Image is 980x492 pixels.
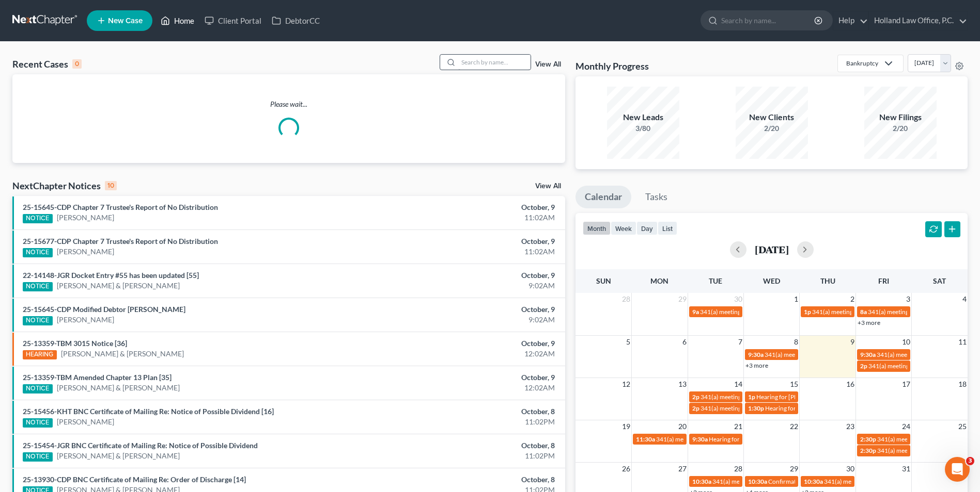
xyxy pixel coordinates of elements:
a: Home [155,11,199,30]
span: 22 [789,420,799,433]
span: Hearing for [PERSON_NAME] [709,435,789,443]
span: 341(a) meeting for [PERSON_NAME] [877,435,977,443]
a: Tasks [636,186,677,208]
div: October, 8 [384,474,555,485]
a: 22-14148-JGR Docket Entry #55 has been updated [55] [23,271,199,280]
span: 341(a) meeting for [PERSON_NAME] [701,404,800,412]
span: Sat [933,276,946,285]
div: 9:02AM [384,281,555,291]
span: 9:30a [748,351,764,358]
span: 12 [621,378,631,390]
div: October, 8 [384,406,555,417]
div: New Leads [607,111,679,123]
span: 19 [621,420,631,433]
span: 28 [621,293,631,305]
span: 9:30a [692,435,708,443]
span: 3 [966,457,974,465]
span: 2p [692,393,699,401]
a: Calendar [575,186,631,208]
span: 1:30p [748,404,764,412]
div: 11:02AM [384,212,555,223]
div: 11:02PM [384,417,555,427]
div: NOTICE [23,282,53,291]
span: 6 [681,336,688,348]
span: 7 [737,336,743,348]
div: 2/20 [736,123,808,134]
a: Holland Law Office, P.C. [869,11,967,30]
span: 21 [733,420,743,433]
a: [PERSON_NAME] [57,212,114,223]
div: October, 9 [384,202,555,212]
div: NOTICE [23,316,53,325]
span: 27 [677,463,688,475]
iframe: Intercom live chat [945,457,970,482]
span: 10 [901,336,911,348]
div: 3/80 [607,123,679,134]
a: DebtorCC [267,11,325,30]
button: day [636,221,658,235]
span: 29 [789,463,799,475]
div: 11:02PM [384,451,555,461]
div: 2/20 [864,123,937,134]
div: New Filings [864,111,937,123]
span: Sun [596,276,611,285]
span: 341(a) meeting for [PERSON_NAME] & [PERSON_NAME] [812,308,967,316]
span: 24 [901,420,911,433]
div: NOTICE [23,452,53,462]
a: 25-13930-CDP BNC Certificate of Mailing Re: Order of Discharge [14] [23,475,246,484]
input: Search by name... [721,11,816,30]
span: 10:30a [804,478,823,485]
span: 341(a) meeting for [PERSON_NAME] [656,435,756,443]
span: 341(a) meeting for [PERSON_NAME] & [PERSON_NAME] [824,478,978,485]
span: 17 [901,378,911,390]
span: 9 [849,336,855,348]
span: 30 [733,293,743,305]
div: 11:02AM [384,247,555,257]
span: 16 [845,378,855,390]
span: New Case [108,17,143,25]
span: 2 [849,293,855,305]
a: [PERSON_NAME] & [PERSON_NAME] [57,383,180,393]
span: Confirmation Hearing for [PERSON_NAME] [768,478,886,485]
a: +3 more [858,319,880,326]
a: 25-15677-CDP Chapter 7 Trustee's Report of No Distribution [23,237,218,245]
div: 12:02AM [384,349,555,359]
span: Fri [878,276,889,285]
span: Tue [709,276,722,285]
div: HEARING [23,350,57,359]
span: 341(a) meeting for [PERSON_NAME] [700,308,800,316]
span: 14 [733,378,743,390]
span: 10:30a [748,478,767,485]
div: Bankruptcy [846,59,878,68]
div: NOTICE [23,418,53,428]
h3: Monthly Progress [575,60,649,72]
span: 341(a) meeting for [PERSON_NAME] [877,351,976,358]
span: 25 [957,420,968,433]
a: +3 more [745,362,768,369]
span: 341(a) meeting for [PERSON_NAME] & [PERSON_NAME] [701,393,855,401]
div: 9:02AM [384,315,555,325]
a: 25-13359-TBM 3015 Notice [36] [23,339,127,348]
span: 2:30p [860,435,876,443]
span: 341(a) meeting for [PERSON_NAME] [877,447,977,454]
span: 1p [748,393,755,401]
a: 25-13359-TBM Amended Chapter 13 Plan [35] [23,373,172,382]
a: [PERSON_NAME] & [PERSON_NAME] [57,281,180,291]
span: 8 [793,336,799,348]
div: October, 9 [384,304,555,315]
span: 20 [677,420,688,433]
a: View All [535,183,561,190]
span: 10:30a [692,478,711,485]
input: Search by name... [458,55,531,70]
span: 3 [905,293,911,305]
span: 2p [692,404,699,412]
div: New Clients [736,111,808,123]
span: Thu [820,276,835,285]
div: October, 9 [384,236,555,247]
a: [PERSON_NAME] [57,417,114,427]
a: Help [833,11,868,30]
a: [PERSON_NAME] [57,247,114,257]
span: 5 [625,336,631,348]
a: [PERSON_NAME] [57,315,114,325]
div: 10 [105,181,117,190]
